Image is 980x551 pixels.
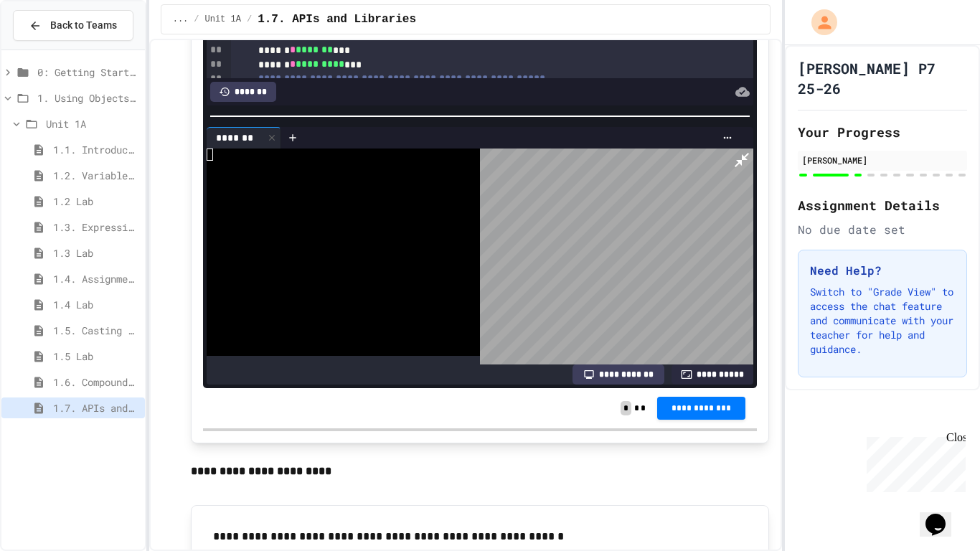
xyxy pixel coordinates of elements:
[6,6,99,91] div: Chat with us now!Close
[920,494,966,537] iframe: chat widget
[798,195,967,215] h2: Assignment Details
[53,220,139,235] span: 1.3. Expressions and Output [New]
[205,14,241,25] span: Unit 1A
[810,262,955,279] h3: Need Help?
[53,168,139,183] span: 1.2. Variables and Data Types
[53,194,139,209] span: 1.2 Lab
[50,18,117,33] span: Back to Teams
[802,154,963,166] div: [PERSON_NAME]
[53,142,139,157] span: 1.1. Introduction to Algorithms, Programming, and Compilers
[173,14,189,25] span: ...
[53,271,139,286] span: 1.4. Assignment and Input
[798,58,967,98] h1: [PERSON_NAME] P7 25-26
[13,10,133,41] button: Back to Teams
[37,65,139,80] span: 0: Getting Started
[798,122,967,142] h2: Your Progress
[53,375,139,390] span: 1.6. Compound Assignment Operators
[194,14,199,25] span: /
[46,116,139,131] span: Unit 1A
[798,221,967,238] div: No due date set
[810,285,955,357] p: Switch to "Grade View" to access the chat feature and communicate with your teacher for help and ...
[247,14,252,25] span: /
[53,245,139,260] span: 1.3 Lab
[53,400,139,415] span: 1.7. APIs and Libraries
[53,323,139,338] span: 1.5. Casting and Ranges of Values
[53,297,139,312] span: 1.4 Lab
[37,90,139,105] span: 1. Using Objects and Methods
[796,6,841,39] div: My Account
[861,431,966,492] iframe: chat widget
[258,11,416,28] span: 1.7. APIs and Libraries
[53,349,139,364] span: 1.5 Lab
